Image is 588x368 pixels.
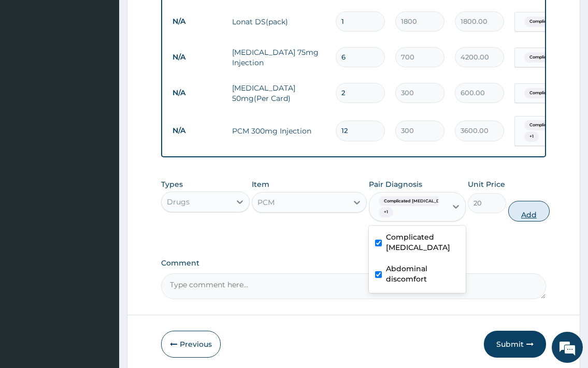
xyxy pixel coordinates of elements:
span: + 1 [524,131,539,142]
td: N/A [167,12,227,31]
span: Complicated [MEDICAL_DATA] [379,196,455,207]
label: Abdominal discomfort [386,263,460,284]
button: Add [508,201,550,222]
span: We're online! [60,115,143,219]
td: PCM 300mg Injection [227,121,331,141]
button: Previous [161,331,221,358]
td: N/A [167,121,227,140]
td: N/A [167,48,227,67]
label: Types [161,180,183,189]
div: PCM [257,197,275,208]
label: Unit Price [468,179,505,189]
td: [MEDICAL_DATA] 50mg(Per Card) [227,78,331,109]
div: Chat with us now [54,58,174,71]
img: d_794563401_company_1708531726252_794563401 [19,52,42,78]
label: Pair Diagnosis [369,179,422,189]
td: N/A [167,83,227,102]
label: Comment [161,259,546,268]
div: Minimize live chat window [170,5,195,30]
label: Item [252,179,269,189]
label: Complicated [MEDICAL_DATA] [386,232,460,253]
textarea: Type your message and hit 'Enter' [5,252,197,288]
td: [MEDICAL_DATA] 75mg Injection [227,42,331,73]
span: + 1 [379,207,393,217]
button: Submit [484,331,546,358]
div: Drugs [167,197,190,207]
td: Lonat DS(pack) [227,11,331,32]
